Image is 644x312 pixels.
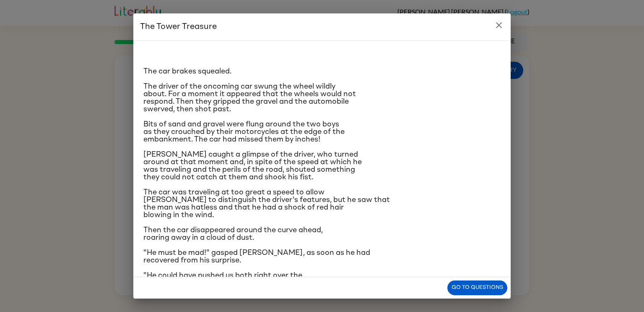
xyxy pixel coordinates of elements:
span: The car was traveling at too great a speed to allow [PERSON_NAME] to distinguish the driver's fea... [143,189,390,219]
span: "He could have pushed us both right over the embankment!" [PERSON_NAME] exclaimed angrily. [143,272,326,287]
span: The car brakes squealed. [143,68,231,75]
span: Then the car disappeared around the curve ahead, roaring away in a cloud of dust. [143,226,323,241]
span: Bits of sand and gravel were flung around the two boys as they crouched by their motorcycles at t... [143,121,345,143]
button: close [491,17,507,34]
span: [PERSON_NAME] caught a glimpse of the driver, who turned around at that moment and, in spite of t... [143,151,362,181]
span: The driver of the oncoming car swung the wheel wildly about. For a moment it appeared that the wh... [143,83,356,113]
h2: The Tower Treasure [133,13,511,40]
span: "He must be mad!" gasped [PERSON_NAME], as soon as he had recovered from his surprise. [143,249,370,264]
button: Go to questions [447,281,507,295]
